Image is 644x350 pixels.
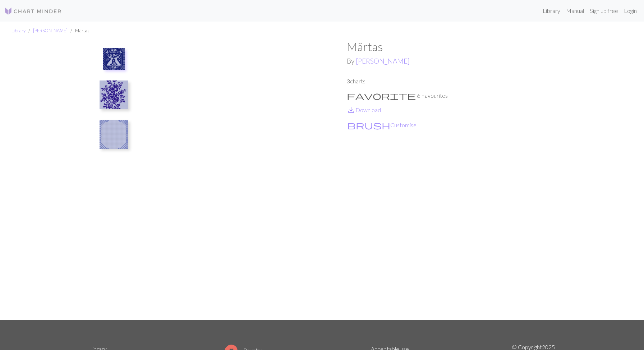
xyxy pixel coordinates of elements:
a: Manual [563,4,587,18]
img: Märtas [103,48,125,70]
a: [PERSON_NAME] [356,57,410,65]
img: Märtas 2 [100,80,128,109]
li: Märtas [68,27,89,34]
img: Märtas bakstycke [100,120,128,149]
i: Favourite [347,91,416,100]
span: favorite [347,91,416,101]
a: Sign up free [587,4,621,18]
img: Logo [4,7,62,15]
img: Märtas [139,40,347,320]
p: 6 Favourites [347,91,555,100]
span: brush [347,120,390,130]
a: DownloadDownload [347,106,381,113]
i: Customise [347,121,390,129]
span: save_alt [347,105,355,115]
a: Library [11,28,26,33]
p: 3 charts [347,77,555,86]
button: CustomiseCustomise [347,120,417,130]
i: Download [347,106,355,114]
a: Library [540,4,563,18]
h2: By [347,57,555,65]
a: Login [621,4,640,18]
h1: Märtas [347,40,555,54]
a: [PERSON_NAME] [33,28,68,33]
